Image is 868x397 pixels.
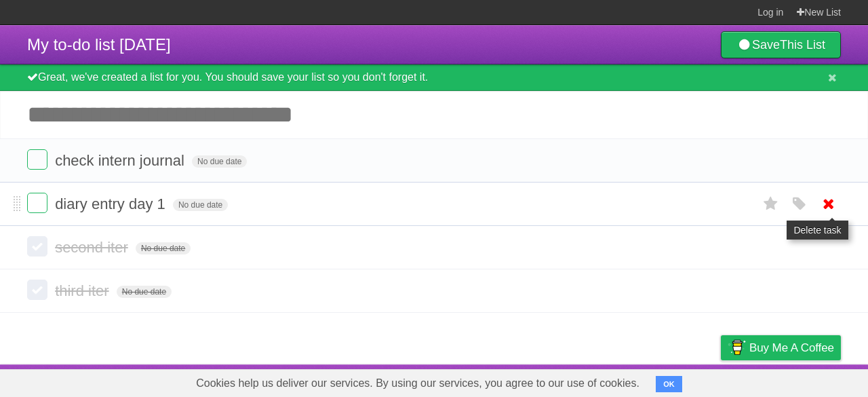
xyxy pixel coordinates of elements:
span: My to-do list [DATE] [27,35,171,54]
span: third iter [55,282,112,299]
b: This List [780,38,825,52]
span: Cookies help us deliver our services. By using our services, you agree to our use of cookies. [182,370,653,397]
img: Buy me a coffee [728,336,746,359]
a: About [540,368,569,394]
label: Done [27,149,47,170]
a: Buy me a coffee [721,335,841,360]
a: Privacy [703,368,738,394]
label: Done [27,193,47,213]
span: No due date [136,242,191,254]
span: Buy me a coffee [749,336,834,360]
label: Done [27,236,47,257]
a: Suggest a feature [755,368,841,394]
label: Star task [758,193,784,215]
span: second iter [55,239,132,256]
a: Terms [657,368,687,394]
span: check intern journal [55,152,188,169]
span: No due date [117,286,172,298]
button: OK [656,376,682,392]
span: No due date [173,199,228,211]
label: Done [27,280,47,300]
a: Developers [585,368,640,394]
span: diary entry day 1 [55,195,169,212]
a: SaveThis List [721,31,841,58]
span: No due date [192,155,247,168]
